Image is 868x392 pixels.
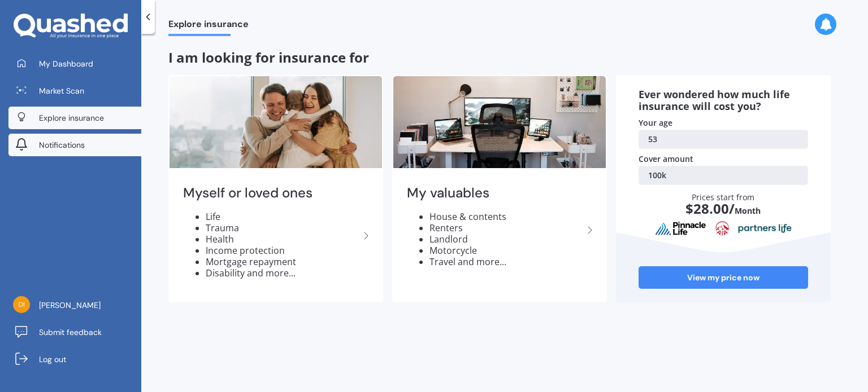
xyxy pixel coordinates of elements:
[429,222,583,234] li: Renters
[8,134,141,156] a: Notifications
[39,327,102,338] span: Submit feedback
[39,112,104,124] span: Explore insurance
[429,245,583,256] li: Motorcycle
[715,221,729,236] img: aia
[168,19,249,34] span: Explore insurance
[13,296,30,313] img: 449e75b2c65b2dd4c53a597c25696950
[8,80,141,102] a: Market Scan
[39,299,101,311] span: [PERSON_NAME]
[393,76,606,168] img: My valuables
[206,222,359,234] li: Trauma
[170,76,382,168] img: Myself or loved ones
[206,211,359,222] li: Life
[429,234,583,245] li: Landlord
[39,354,66,365] span: Log out
[735,205,761,216] span: Month
[39,139,85,151] span: Notifications
[206,245,359,256] li: Income protection
[429,256,583,267] li: Travel and more...
[650,192,797,227] div: Prices start from
[39,85,84,96] span: Market Scan
[738,223,792,234] img: partnersLife
[8,348,141,371] a: Log out
[206,256,359,267] li: Mortgage repayment
[8,107,141,129] a: Explore insurance
[206,234,359,245] li: Health
[206,267,359,279] li: Disability and more...
[639,153,808,165] div: Cover amount
[429,211,583,222] li: House & contents
[639,117,808,129] div: Your age
[8,52,141,75] a: My Dashboard
[168,48,369,67] span: I am looking for insurance for
[655,221,707,236] img: pinnacle
[639,89,808,113] div: Ever wondered how much life insurance will cost you?
[183,184,359,202] h2: Myself or loved ones
[8,294,141,316] a: [PERSON_NAME]
[407,184,583,202] h2: My valuables
[639,130,808,149] a: 53
[8,321,141,343] a: Submit feedback
[639,166,808,185] a: 100k
[639,266,808,289] a: View my price now
[39,58,93,69] span: My Dashboard
[685,199,735,218] span: $ 28.00 /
